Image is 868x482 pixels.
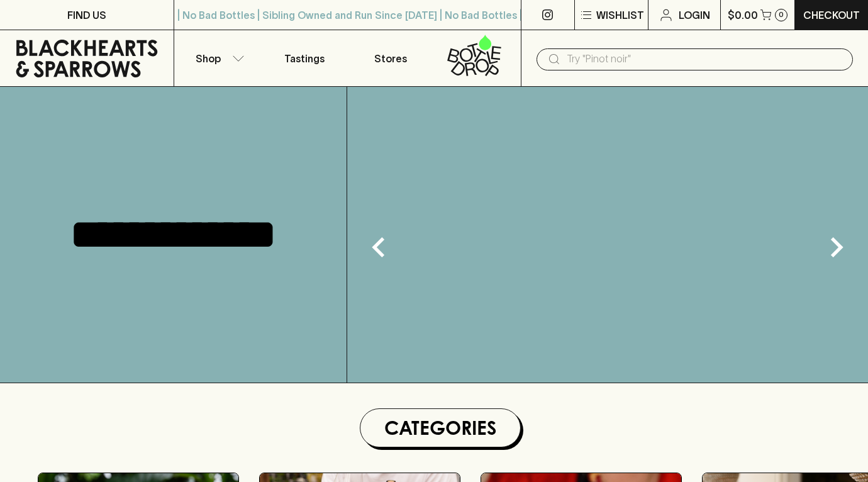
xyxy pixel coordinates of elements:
button: Shop [174,30,261,86]
p: Stores [374,51,407,66]
button: Next [811,222,862,272]
h1: Categories [365,414,515,442]
p: Tastings [284,51,325,66]
img: gif;base64,R0lGODlhAQABAAAAACH5BAEKAAEALAAAAAABAAEAAAICTAEAOw== [347,87,868,383]
input: Try "Pinot noir" [567,49,843,69]
a: Tastings [261,30,348,86]
button: Previous [353,222,404,272]
p: $0.00 [728,8,758,23]
a: Stores [348,30,435,86]
p: 0 [779,11,784,18]
p: Checkout [803,8,860,23]
p: Shop [196,51,221,66]
p: Login [679,8,710,23]
p: FIND US [67,8,106,23]
p: Wishlist [596,8,644,23]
